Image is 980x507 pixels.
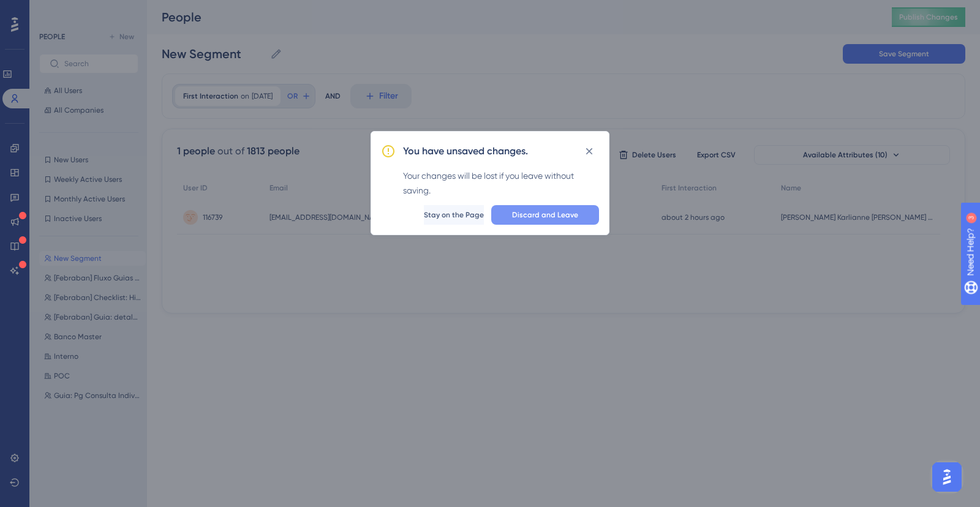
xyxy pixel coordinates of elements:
iframe: UserGuiding AI Assistant Launcher [929,459,965,495]
h2: You have unsaved changes. [403,144,528,159]
div: 3 [85,6,89,16]
span: Discard and Leave [512,210,578,220]
div: Your changes will be lost if you leave without saving. [403,168,599,198]
span: Stay on the Page [424,210,484,220]
span: Need Help? [29,3,77,18]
